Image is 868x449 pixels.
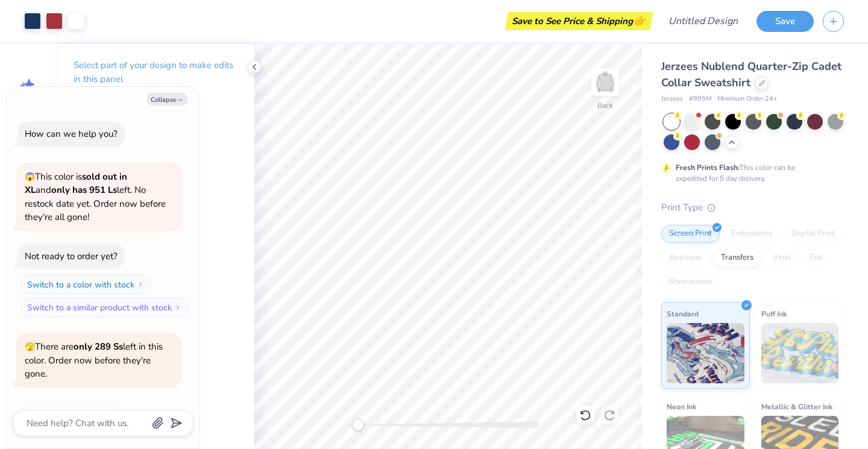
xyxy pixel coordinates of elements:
[174,304,181,311] img: Switch to a similar product with stock
[661,201,844,215] div: Print Type
[147,93,187,105] button: Collapse
[20,298,188,317] button: Switch to a similar product with stock
[661,59,841,90] span: Jerzees Nublend Quarter-Zip Cadet Collar Sweatshirt
[137,281,144,288] img: Switch to a color with stock
[661,94,683,104] span: Jerzees
[51,184,117,196] strong: only has 951 Ls
[597,100,613,111] div: Back
[784,225,843,243] div: Digital Print
[761,400,832,413] span: Metallic & Glitter Ink
[25,128,118,140] div: How can we help you?
[25,341,35,353] span: 🫣
[667,307,699,320] span: Standard
[802,249,831,267] div: Foil
[717,94,778,104] span: Minimum Order: 24 +
[661,273,720,291] div: Rhinestones
[761,307,787,320] span: Puff Ink
[25,341,163,380] span: There are left in this color. Order now before they're gone.
[765,249,799,267] div: Vinyl
[633,13,646,28] span: 👉
[723,225,781,243] div: Embroidery
[20,275,151,294] button: Switch to a color with stock
[25,171,166,224] span: This color is and left. No restock date yet. Order now before they're all gone!
[689,94,711,104] span: # 995M
[713,249,761,267] div: Transfers
[74,341,123,353] strong: only 289 Ss
[593,70,617,94] img: Back
[667,323,744,383] img: Standard
[25,171,35,183] span: 😱
[676,162,824,184] div: This color can be expedited for 5 day delivery.
[659,9,747,33] input: Untitled Design
[761,323,839,383] img: Puff Ink
[667,400,696,413] span: Neon Ink
[676,163,740,172] strong: Fresh Prints Flash:
[74,58,235,86] p: Select part of your design to make edits in this panel
[352,419,364,431] div: Accessibility label
[508,12,650,30] div: Save to See Price & Shipping
[661,249,709,267] div: Applique
[661,225,720,243] div: Screen Print
[25,250,118,262] div: Not ready to order yet?
[756,11,814,32] button: Save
